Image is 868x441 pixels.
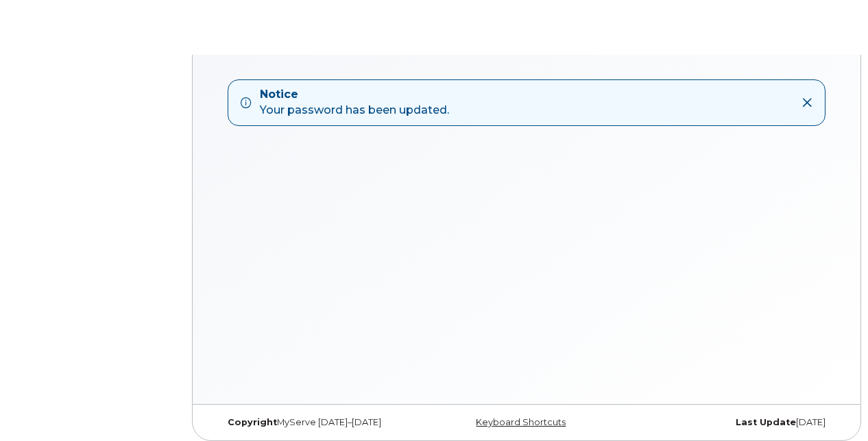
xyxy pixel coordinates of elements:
div: Your password has been updated. [260,87,449,118]
strong: Last Update [736,417,796,427]
strong: Copyright [228,417,277,427]
strong: Notice [260,87,449,103]
div: MyServe [DATE]–[DATE] [217,417,424,428]
div: [DATE] [629,417,836,428]
a: Keyboard Shortcuts [476,417,566,427]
